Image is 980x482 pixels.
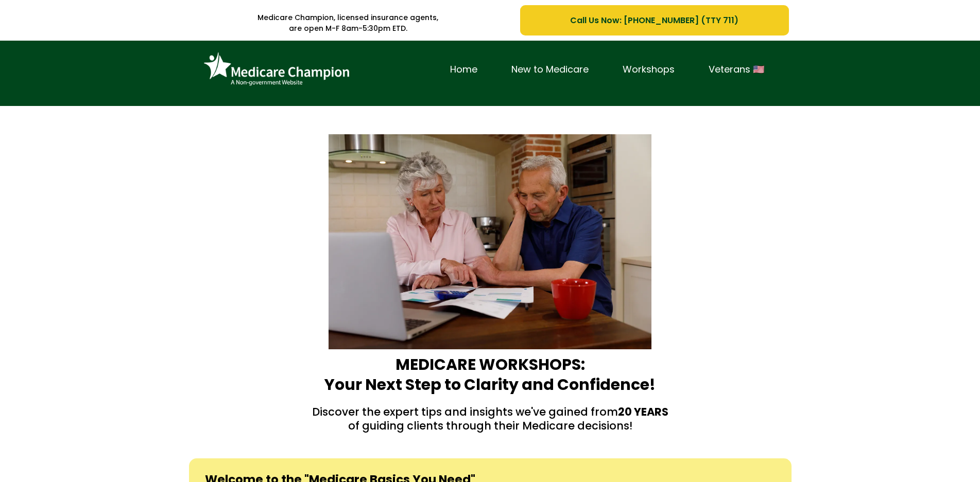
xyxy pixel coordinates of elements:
[433,62,494,78] a: Home
[199,48,354,91] img: Brand Logo
[618,404,668,419] strong: 20 YEARS
[396,353,585,376] strong: MEDICARE WORKSHOPS:
[570,14,738,27] span: Call Us Now: [PHONE_NUMBER] (TTY 711)
[520,5,788,35] a: Call Us Now: 1-833-823-1990 (TTY 711)
[192,23,505,34] p: are open M-F 8am-5:30pm ETD.
[494,62,606,78] a: New to Medicare
[324,373,656,396] strong: Your Next Step to Clarity and Confidence!
[192,419,789,433] p: of guiding clients through their Medicare decisions!
[192,405,789,419] p: Discover the expert tips and insights we've gained from
[692,62,781,78] a: Veterans 🇺🇸
[606,62,692,78] a: Workshops
[192,12,505,23] p: Medicare Champion, licensed insurance agents,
